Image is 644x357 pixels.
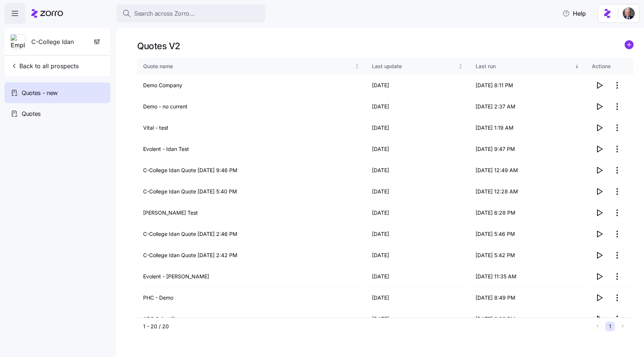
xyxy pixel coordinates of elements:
[10,61,79,70] span: Back to all prospects
[4,82,110,103] a: Quotes - new
[366,181,469,202] td: [DATE]
[470,96,586,117] td: [DATE] 2:37 AM
[625,40,634,49] svg: add icon
[605,322,615,331] button: 1
[470,266,586,287] td: [DATE] 11:35 AM
[137,309,366,330] td: ABC Scientific
[366,160,469,181] td: [DATE]
[354,64,360,69] div: Not sorted
[372,62,457,70] div: Last update
[458,64,463,69] div: Not sorted
[7,59,82,73] button: Back to all prospects
[137,181,366,202] td: C-College Idan Quote [DATE] 5:40 PM
[470,287,586,309] td: [DATE] 8:49 PM
[623,7,635,19] img: 1dcb4e5d-e04d-4770-96a8-8d8f6ece5bdc-1719926415027.jpeg
[366,117,469,139] td: [DATE]
[574,64,580,69] div: Sorted descending
[470,58,586,75] th: Last runSorted descending
[137,96,366,117] td: Demo - no current
[470,224,586,245] td: [DATE] 5:46 PM
[137,287,366,309] td: PHC - Demo
[366,266,469,287] td: [DATE]
[143,62,353,70] div: Quote name
[137,160,366,181] td: C-College Idan Quote [DATE] 9:46 PM
[366,245,469,266] td: [DATE]
[366,139,469,160] td: [DATE]
[470,202,586,224] td: [DATE] 6:28 PM
[366,58,469,75] th: Last updateNot sorted
[470,117,586,139] td: [DATE] 1:19 AM
[137,266,366,287] td: Evolent - [PERSON_NAME]
[366,75,469,96] td: [DATE]
[22,109,41,119] span: Quotes
[137,117,366,139] td: Vital - test
[476,62,573,70] div: Last run
[470,181,586,202] td: [DATE] 12:28 AM
[618,322,628,331] button: Next page
[11,35,25,50] img: Employer logo
[366,202,469,224] td: [DATE]
[137,224,366,245] td: C-College Idan Quote [DATE] 2:46 PM
[116,4,265,22] button: Search across Zorro...
[470,75,586,96] td: [DATE] 8:11 PM
[562,9,586,18] span: Help
[137,245,366,266] td: C-College Idan Quote [DATE] 2:42 PM
[470,160,586,181] td: [DATE] 12:49 AM
[137,58,366,75] th: Quote nameNot sorted
[137,75,366,96] td: Demo Company
[470,139,586,160] td: [DATE] 9:47 PM
[31,37,74,47] span: C-College Idan
[366,96,469,117] td: [DATE]
[366,224,469,245] td: [DATE]
[143,323,590,330] div: 1 - 20 / 20
[137,202,366,224] td: [PERSON_NAME] Test
[625,40,634,52] a: add icon
[592,62,628,70] div: Actions
[470,309,586,330] td: [DATE] 6:30 PM
[137,40,180,52] h1: Quotes V2
[593,322,602,331] button: Previous page
[366,287,469,309] td: [DATE]
[366,309,469,330] td: [DATE]
[137,139,366,160] td: Evolent - Idan Test
[556,6,592,21] button: Help
[470,245,586,266] td: [DATE] 5:42 PM
[22,88,58,98] span: Quotes - new
[4,103,110,124] a: Quotes
[134,9,195,18] span: Search across Zorro...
